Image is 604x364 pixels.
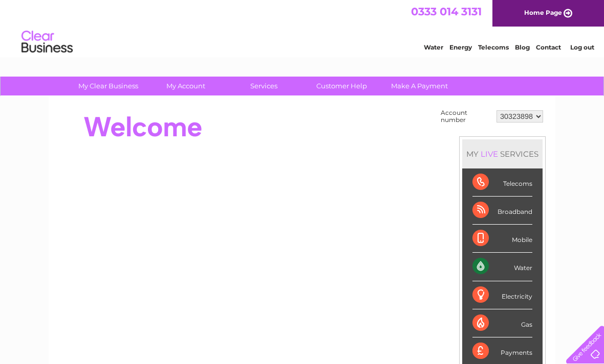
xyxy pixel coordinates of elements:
td: Account number [438,107,494,126]
div: MY SERVICES [462,139,543,168]
a: Water [424,43,443,51]
a: Energy [449,43,472,51]
a: 0333 014 3131 [411,5,482,18]
img: logo.png [21,27,73,58]
a: Telecoms [478,43,509,51]
a: Blog [515,43,530,51]
div: Electricity [472,281,532,309]
a: Make A Payment [377,77,462,95]
a: My Account [144,77,228,95]
div: Clear Business is a trading name of Verastar Limited (registered in [GEOGRAPHIC_DATA] No. 3667643... [61,6,545,50]
div: Telecoms [472,168,532,197]
a: Services [222,77,306,95]
div: Mobile [472,225,532,253]
div: LIVE [479,149,500,159]
a: Contact [536,43,561,51]
a: My Clear Business [66,77,150,95]
div: Water [472,253,532,281]
a: Customer Help [299,77,384,95]
div: Gas [472,309,532,337]
a: Log out [570,43,594,51]
div: Broadband [472,197,532,225]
